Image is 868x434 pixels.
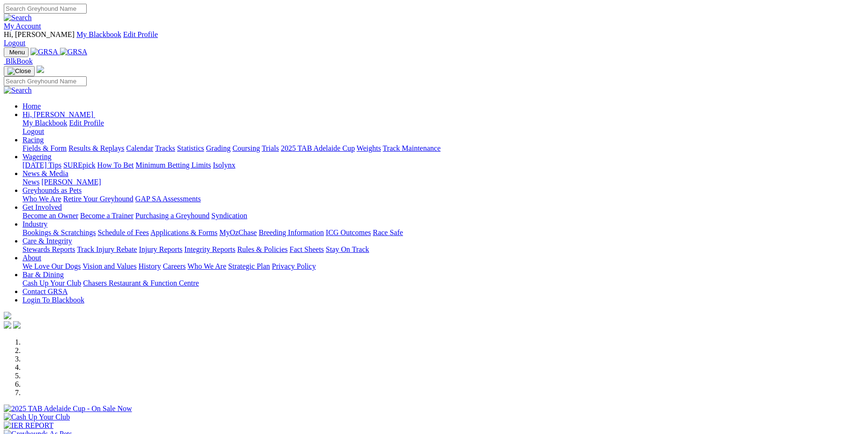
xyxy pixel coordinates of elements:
a: We Love Our Dogs [22,262,81,270]
a: Fact Sheets [290,245,324,253]
img: IER REPORT [4,421,53,430]
a: 2025 TAB Adelaide Cup [281,144,355,152]
div: Industry [22,228,864,237]
a: Purchasing a Greyhound [135,212,210,220]
a: Chasers Restaurant & Function Centre [83,279,199,287]
span: Hi, [PERSON_NAME] [22,110,93,118]
input: Search [4,76,87,86]
a: Edit Profile [123,30,158,38]
div: Hi, [PERSON_NAME] [22,119,864,136]
a: Who We Are [187,262,226,270]
input: Search [4,4,87,14]
a: GAP SA Assessments [135,195,201,203]
a: [DATE] Tips [22,161,61,169]
a: Rules & Policies [237,245,288,253]
div: Bar & Dining [22,279,864,287]
a: Results & Replays [68,144,124,152]
a: Statistics [177,144,204,152]
a: SUREpick [63,161,95,169]
a: Calendar [126,144,153,152]
a: News & Media [22,169,68,177]
a: Stay On Track [326,245,369,253]
a: Trials [262,144,279,152]
a: BlkBook [4,57,33,65]
a: Logout [4,39,25,47]
a: Get Involved [22,203,62,211]
a: Contact GRSA [22,287,67,295]
a: Login To Blackbook [22,296,84,304]
a: Who We Are [22,195,61,203]
a: Become an Owner [22,212,78,220]
a: Track Maintenance [383,144,441,152]
img: GRSA [60,48,88,56]
a: How To Bet [97,161,134,169]
a: About [22,254,41,262]
a: Retire Your Greyhound [63,195,134,203]
a: Privacy Policy [272,262,316,270]
a: Logout [22,127,44,135]
a: My Blackbook [76,30,121,38]
a: History [138,262,161,270]
a: My Blackbook [22,119,67,127]
a: Bar & Dining [22,271,64,279]
button: Toggle navigation [4,47,29,57]
a: Stewards Reports [22,245,75,253]
a: Applications & Forms [150,228,217,236]
a: Syndication [211,212,247,220]
img: twitter.svg [13,321,21,329]
a: Race Safe [373,228,403,236]
div: Wagering [22,161,864,169]
a: My Account [4,22,41,30]
a: Home [22,102,41,110]
a: News [22,178,39,186]
a: Track Injury Rebate [77,245,137,253]
div: News & Media [22,178,864,186]
img: facebook.svg [4,321,11,329]
a: Injury Reports [139,245,182,253]
a: Weights [357,144,381,152]
a: Vision and Values [82,262,136,270]
a: Bookings & Scratchings [22,228,96,236]
button: Toggle navigation [4,66,35,76]
a: Tracks [155,144,175,152]
a: Fields & Form [22,144,67,152]
a: Integrity Reports [184,245,235,253]
a: Become a Trainer [80,212,134,220]
a: Cash Up Your Club [22,279,81,287]
img: Search [4,86,32,95]
a: Coursing [232,144,260,152]
a: MyOzChase [219,228,257,236]
div: My Account [4,30,864,47]
span: Hi, [PERSON_NAME] [4,30,75,38]
a: Grading [206,144,231,152]
a: Isolynx [213,161,235,169]
div: Get Involved [22,212,864,220]
a: Greyhounds as Pets [22,186,82,194]
a: [PERSON_NAME] [41,178,101,186]
a: Industry [22,220,47,228]
img: logo-grsa-white.png [4,312,11,319]
img: GRSA [30,48,58,56]
a: Edit Profile [69,119,104,127]
a: Schedule of Fees [97,228,149,236]
a: Strategic Plan [228,262,270,270]
span: BlkBook [6,57,33,65]
div: About [22,262,864,271]
img: 2025 TAB Adelaide Cup - On Sale Now [4,405,132,413]
span: Menu [9,49,25,56]
img: Search [4,14,32,22]
a: Breeding Information [259,228,324,236]
a: Racing [22,136,44,144]
img: logo-grsa-white.png [37,66,44,73]
div: Racing [22,144,864,153]
a: Minimum Betting Limits [135,161,211,169]
a: ICG Outcomes [326,228,371,236]
img: Cash Up Your Club [4,413,70,421]
img: Close [7,67,31,75]
a: Care & Integrity [22,237,72,245]
a: Wagering [22,153,52,161]
a: Careers [163,262,186,270]
a: Hi, [PERSON_NAME] [22,110,95,118]
div: Care & Integrity [22,245,864,254]
div: Greyhounds as Pets [22,195,864,203]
